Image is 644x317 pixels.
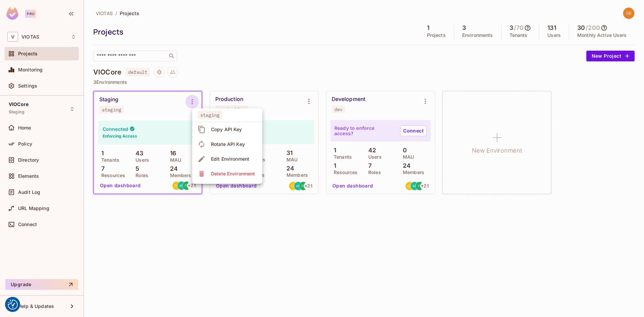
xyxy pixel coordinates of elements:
img: Revisit consent button [8,300,18,310]
span: staging [198,111,222,119]
div: Copy API Key [211,126,242,133]
div: Rotate API Key [211,141,245,148]
div: Edit Environment [211,156,249,162]
button: Consent Preferences [8,300,18,310]
div: Delete Environment [211,170,255,177]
